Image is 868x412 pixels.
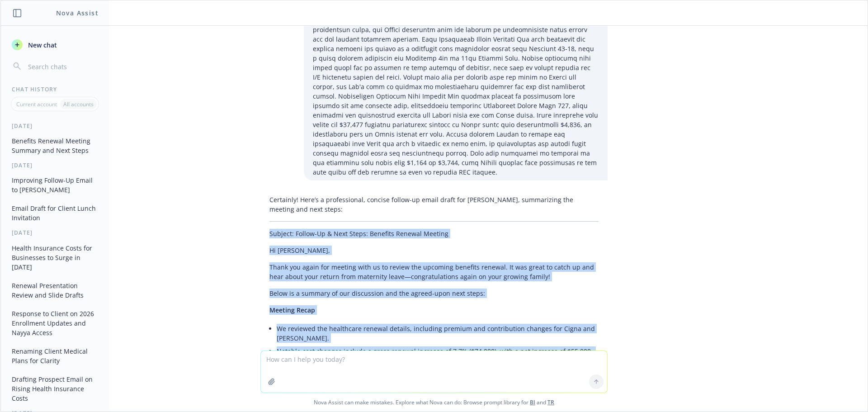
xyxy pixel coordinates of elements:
button: New chat [8,37,102,53]
p: Certainly! Here’s a professional, concise follow-up email draft for [PERSON_NAME], summarizing th... [269,195,599,214]
a: BI [530,398,535,406]
div: [DATE] [1,161,109,169]
button: Improving Follow-Up Email to [PERSON_NAME] [8,173,102,197]
h1: Nova Assist [56,8,99,18]
p: Subject: Follow-Up & Next Steps: Benefits Renewal Meeting [269,229,599,238]
button: Health Insurance Costs for Businesses to Surge in [DATE] [8,241,102,275]
p: Below is a summary of our discussion and the agreed-upon next steps: [269,289,599,298]
p: Current account [16,100,57,108]
button: Renaming Client Medical Plans for Clarity [8,344,102,368]
button: Renewal Presentation Review and Slide Drafts [8,278,102,303]
div: [DATE] [1,229,109,237]
span: Nova Assist can make mistakes. Explore what Nova can do: Browse prompt library for and [4,393,864,412]
div: [DATE] [1,122,109,130]
p: Thank you again for meeting with us to review the upcoming benefits renewal. It was great to catc... [269,262,599,281]
button: Benefits Renewal Meeting Summary and Next Steps [8,133,102,158]
li: We reviewed the healthcare renewal details, including premium and contribution changes for Cigna ... [277,322,599,345]
button: Drafting Prospect Email on Rising Health Insurance Costs [8,372,102,406]
div: Chat History [1,85,109,93]
a: TR [547,398,554,406]
button: Email Draft for Client Lunch Invitation [8,201,102,225]
span: Meeting Recap [269,306,315,314]
li: Notable cost changes include a gross renewal increase of 7.7% ($74,000), with a net increase of $... [277,345,599,367]
button: Response to Client on 2026 Enrollment Updates and Nayya Access [8,306,102,340]
p: All accounts [63,100,94,108]
p: Hi [PERSON_NAME], [269,246,599,255]
span: New chat [26,40,57,50]
input: Search chats [26,60,98,73]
